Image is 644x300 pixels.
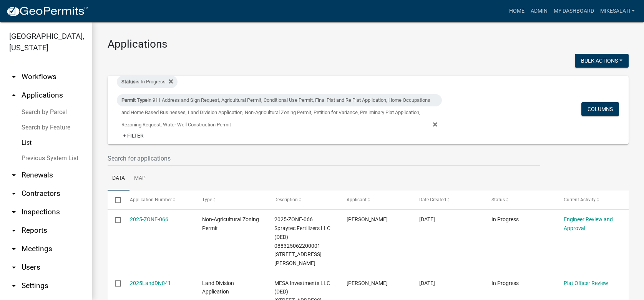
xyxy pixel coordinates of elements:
[9,263,18,272] i: arrow_drop_down
[9,207,18,217] i: arrow_drop_down
[9,189,18,198] i: arrow_drop_down
[9,244,18,254] i: arrow_drop_down
[9,281,18,290] i: arrow_drop_down
[202,197,212,202] span: Type
[274,197,298,202] span: Description
[9,171,18,180] i: arrow_drop_down
[122,191,194,209] datatable-header-cell: Application Number
[419,280,435,286] span: 08/05/2025
[491,197,505,202] span: Status
[202,216,259,231] span: Non-Agricultural Zoning Permit
[484,191,556,209] datatable-header-cell: Status
[491,280,519,286] span: In Progress
[117,94,442,106] div: in 911 Address and Sign Request, Agricultural Permit, Conditional Use Permit, Final Plat and Re P...
[564,280,608,286] a: Plat Officer Review
[117,129,150,143] a: + Filter
[130,197,172,202] span: Application Number
[564,197,596,202] span: Current Activity
[419,197,446,202] span: Date Created
[9,226,18,235] i: arrow_drop_down
[195,191,267,209] datatable-header-cell: Type
[597,4,638,18] a: MikeSalati
[130,216,168,222] a: 2025-ZONE-066
[506,4,528,18] a: Home
[528,4,551,18] a: Admin
[347,216,388,222] span: Derek Temple
[121,97,148,103] span: Permit Type
[347,197,367,202] span: Applicant
[108,166,129,191] a: Data
[347,280,388,286] span: Patrick Shelquist
[556,191,629,209] datatable-header-cell: Current Activity
[108,191,122,209] datatable-header-cell: Select
[9,72,18,81] i: arrow_drop_down
[575,54,629,68] button: Bulk Actions
[117,76,178,88] div: is In Progress
[129,166,150,191] a: Map
[339,191,412,209] datatable-header-cell: Applicant
[108,151,540,166] input: Search for applications
[108,38,629,51] h3: Applications
[267,191,339,209] datatable-header-cell: Description
[9,91,18,100] i: arrow_drop_up
[130,280,171,286] a: 2025LandDiv041
[202,280,234,295] span: Land Division Application
[551,4,597,18] a: My Dashboard
[419,216,435,222] span: 08/07/2025
[121,79,136,85] span: Status
[491,216,519,222] span: In Progress
[564,216,613,231] a: Engineer Review and Approval
[581,102,619,116] button: Columns
[412,191,484,209] datatable-header-cell: Date Created
[274,216,330,266] span: 2025-ZONE-066 Spraytec Fertilizers LLC (DED) 088325062200001 1250 S Ave Boone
